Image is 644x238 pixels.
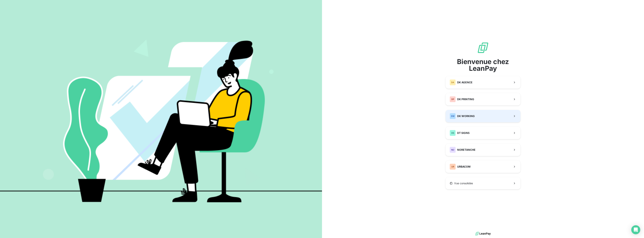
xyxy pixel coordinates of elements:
[446,110,520,122] button: DWDK WORKING
[457,81,473,84] span: DK AGENCE
[475,231,491,237] img: logo
[446,58,520,72] span: Bienvenue chez LeanPay
[457,114,475,118] span: DK WORKING
[631,225,640,234] div: Open Intercom Messenger
[457,131,470,135] span: DT SIGNS
[446,76,520,89] button: DADK AGENCE
[450,164,456,170] div: UR
[450,130,456,136] div: DS
[457,148,476,152] span: NORETANCHE
[446,177,520,189] button: Vue consolidée
[450,79,456,85] div: DA
[454,181,473,185] span: Vue consolidée
[457,97,474,101] span: DK PRINTING
[450,96,456,102] div: DP
[450,113,456,119] div: DW
[446,93,520,105] button: DPDK PRINTING
[457,165,470,169] span: URBACOM
[477,42,489,54] img: logo sigle
[450,147,456,153] div: NO
[446,160,520,173] button: URURBACOM
[446,127,520,139] button: DSDT SIGNS
[446,144,520,156] button: NONORETANCHE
